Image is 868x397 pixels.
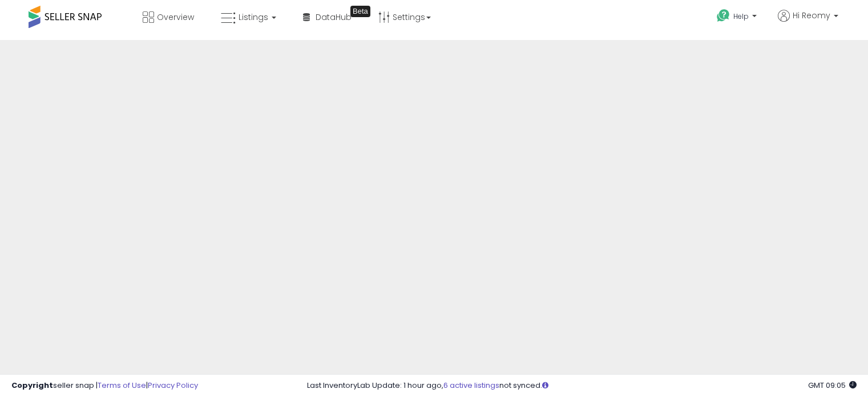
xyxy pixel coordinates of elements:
a: Terms of Use [98,380,146,391]
i: Click here to read more about un-synced listings. [542,382,548,389]
a: Privacy Policy [148,380,198,391]
a: 6 active listings [443,380,499,391]
span: Hi Reomy [793,10,830,21]
div: Tooltip anchor [350,6,370,17]
div: seller snap | | [11,380,198,391]
strong: Copyright [11,380,53,391]
a: Hi Reomy [778,10,838,35]
span: Overview [157,11,194,23]
div: Last InventoryLab Update: 1 hour ago, not synced. [307,380,857,391]
span: Listings [239,11,268,23]
i: Get Help [716,9,730,23]
span: 2025-08-12 09:05 GMT [808,380,857,391]
span: DataHub [316,11,352,23]
span: Help [733,11,749,21]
